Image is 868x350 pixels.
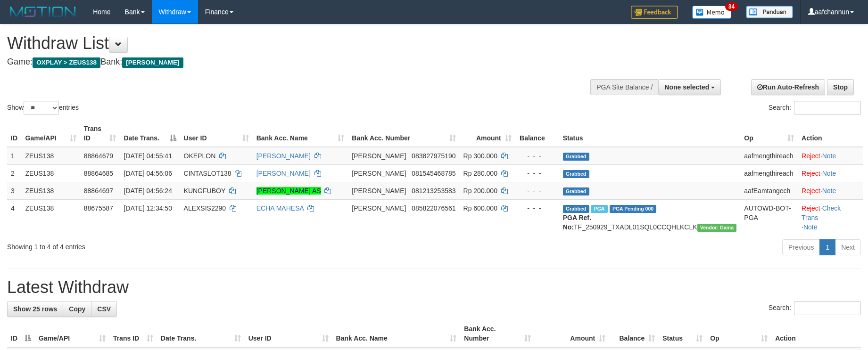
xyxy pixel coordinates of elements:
[84,187,113,195] span: 88864697
[535,320,609,347] th: Amount: activate to sort column ascending
[460,320,535,347] th: Bank Acc. Number: activate to sort column ascending
[802,170,820,177] a: Reject
[563,214,591,231] b: PGA Ref. No:
[769,301,861,315] label: Search:
[256,170,311,177] a: [PERSON_NAME]
[84,204,113,212] span: 88675587
[706,320,771,347] th: Op: activate to sort column ascending
[740,164,798,182] td: aafmengthireach
[827,79,854,95] a: Stop
[563,205,589,213] span: Grabbed
[746,6,793,18] img: panduan.png
[124,204,172,212] span: [DATE] 12:34:50
[798,147,863,165] td: ·
[80,120,120,147] th: Trans ID: activate to sort column ascending
[124,152,172,160] span: [DATE] 04:55:41
[794,301,861,315] input: Search:
[725,2,738,11] span: 34
[519,169,555,178] div: - - -
[24,101,59,115] select: Showentries
[332,320,461,347] th: Bank Acc. Name: activate to sort column ascending
[352,187,406,195] span: [PERSON_NAME]
[180,120,253,147] th: User ID: activate to sort column ascending
[256,152,311,160] a: [PERSON_NAME]
[751,79,825,95] a: Run Auto-Refresh
[798,182,863,199] td: ·
[412,204,455,212] span: Copy 085822076561 to clipboard
[84,152,113,160] span: 88864679
[256,187,321,195] a: [PERSON_NAME] AS
[515,120,559,147] th: Balance
[7,182,22,199] td: 3
[22,164,80,182] td: ZEUS138
[7,301,63,317] a: Show 25 rows
[245,320,332,347] th: User ID: activate to sort column ascending
[7,101,79,115] label: Show entries
[822,187,836,195] a: Note
[157,320,245,347] th: Date Trans.: activate to sort column ascending
[253,120,348,147] th: Bank Acc. Name: activate to sort column ascending
[109,320,157,347] th: Trans ID: activate to sort column ascending
[7,199,22,236] td: 4
[184,187,225,195] span: KUNGFUBOY
[63,301,91,317] a: Copy
[798,164,863,182] td: ·
[591,205,607,213] span: Marked by aafpengsreynich
[609,320,659,347] th: Balance: activate to sort column ascending
[184,152,216,160] span: OKEPLON
[35,320,109,347] th: Game/API: activate to sort column ascending
[664,83,709,91] span: None selected
[184,204,226,212] span: ALEXSIS2290
[184,170,231,177] span: CINTASLOT138
[519,186,555,195] div: - - -
[352,170,406,177] span: [PERSON_NAME]
[22,120,80,147] th: Game/API: activate to sort column ascending
[13,305,57,313] span: Show 25 rows
[120,120,180,147] th: Date Trans.: activate to sort column descending
[658,79,721,95] button: None selected
[740,147,798,165] td: aafmengthireach
[463,152,497,160] span: Rp 300.000
[7,320,35,347] th: ID: activate to sort column descending
[463,204,497,212] span: Rp 600.000
[7,57,569,67] h4: Game: Bank:
[69,305,85,313] span: Copy
[412,187,455,195] span: Copy 081213253583 to clipboard
[7,34,569,53] h1: Withdraw List
[84,170,113,177] span: 88864685
[794,101,861,115] input: Search:
[697,224,737,232] span: Vendor URL: https://trx31.1velocity.biz
[7,147,22,165] td: 1
[798,199,863,236] td: · ·
[590,79,658,95] div: PGA Site Balance /
[769,101,861,115] label: Search:
[563,187,589,195] span: Grabbed
[802,204,820,212] a: Reject
[22,182,80,199] td: ZEUS138
[97,305,111,313] span: CSV
[519,203,555,213] div: - - -
[610,205,657,213] span: PGA Pending
[519,151,555,161] div: - - -
[740,120,798,147] th: Op: activate to sort column ascending
[412,170,455,177] span: Copy 081545468785 to clipboard
[7,278,861,297] h1: Latest Withdraw
[124,170,172,177] span: [DATE] 04:56:06
[822,152,836,160] a: Note
[7,120,22,147] th: ID
[7,164,22,182] td: 2
[802,187,820,195] a: Reject
[7,238,355,252] div: Showing 1 to 4 of 4 entries
[659,320,706,347] th: Status: activate to sort column ascending
[122,57,183,68] span: [PERSON_NAME]
[559,199,741,236] td: TF_250929_TXADL01SQL0CCQHLKCLK
[798,120,863,147] th: Action
[802,204,841,221] a: Check Trans
[631,6,678,19] img: Feedback.jpg
[352,152,406,160] span: [PERSON_NAME]
[463,187,497,195] span: Rp 200.000
[22,199,80,236] td: ZEUS138
[822,170,836,177] a: Note
[124,187,172,195] span: [DATE] 04:56:24
[802,152,820,160] a: Reject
